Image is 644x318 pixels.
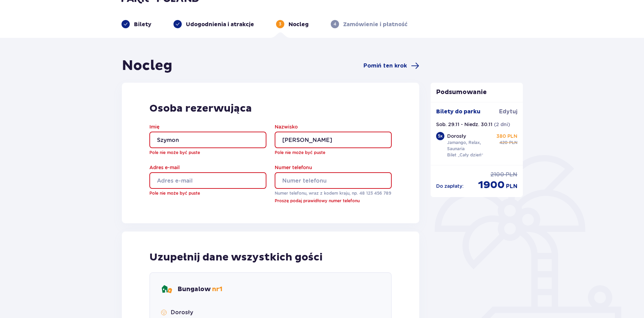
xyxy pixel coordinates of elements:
input: Numer telefonu [275,172,392,189]
p: 420 [499,140,508,146]
p: Jamango, Relax, Saunaria [447,140,495,152]
img: Smile Icon [161,310,167,315]
input: Nazwisko [275,132,392,148]
p: ( 2 dni ) [494,121,510,128]
p: Bungalow [178,285,222,294]
input: Adres e-mail [149,172,266,189]
p: Udogodnienia i atrakcje [186,21,254,28]
p: Bilety do parku [436,108,481,115]
h1: Nocleg [122,57,172,74]
p: Numer telefonu, wraz z kodem kraju, np. 48 ​123 ​456 ​789 [275,190,392,196]
p: Bilety [134,21,151,28]
a: Pomiń ten krok [363,62,419,70]
label: Imię [149,123,159,130]
p: Zamówienie i płatność [343,21,408,28]
img: bungalows Icon [161,284,172,295]
p: Pole nie może być puste [275,150,392,156]
p: 3 [279,21,281,27]
p: 2100 [490,171,504,178]
p: Podsumowanie [431,88,523,96]
a: Edytuj [499,108,517,115]
p: PLN [506,171,517,178]
span: nr 1 [212,285,222,293]
label: Nazwisko [275,123,298,130]
p: PLN [506,183,517,190]
p: Bilet „Cały dzień” [447,152,483,158]
p: 380 PLN [496,133,517,140]
p: Uzupełnij dane wszystkich gości [149,251,323,264]
label: Numer telefonu [275,164,312,171]
p: Osoba rezerwująca [149,102,392,115]
p: 1900 [478,178,505,192]
p: Proszę podaj prawidłowy numer telefonu [275,198,392,204]
span: Pomiń ten krok [363,62,407,70]
input: Imię [149,132,266,148]
p: PLN [509,140,517,146]
p: Do zapłaty : [436,183,464,189]
p: Dorosły [171,309,193,316]
p: 4 [334,21,336,27]
p: Nocleg [288,21,309,28]
p: Dorosły [447,133,466,140]
div: 5 x [436,132,444,140]
label: Adres e-mail [149,164,180,171]
p: Sob. 29.11 - Niedz. 30.11 [436,121,493,128]
p: Pole nie może być puste [149,150,266,156]
p: Pole nie może być puste [149,190,266,196]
